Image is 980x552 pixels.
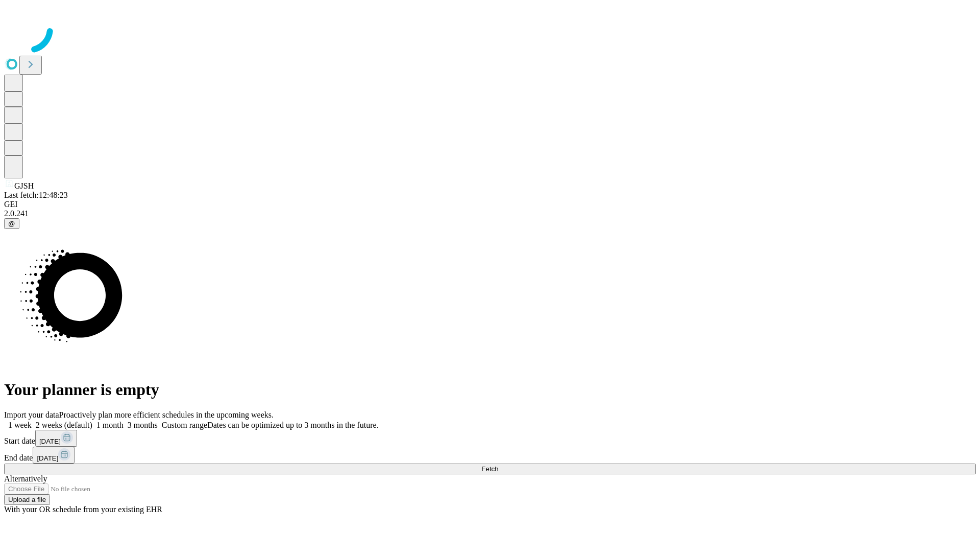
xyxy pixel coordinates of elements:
[128,421,158,429] span: 3 months
[4,505,162,514] span: With your OR schedule from your existing EHR
[4,209,976,218] div: 2.0.241
[33,447,75,464] button: [DATE]
[162,421,207,429] span: Custom range
[4,447,976,464] div: End date
[39,438,61,445] span: [DATE]
[4,410,59,419] span: Import your data
[4,464,976,474] button: Fetch
[4,494,50,505] button: Upload a file
[4,200,976,209] div: GEI
[8,220,15,227] span: @
[96,421,124,429] span: 1 month
[4,474,47,483] span: Alternatively
[37,454,58,462] span: [DATE]
[207,421,378,429] span: Dates can be optimized up to 3 months in the future.
[481,465,498,473] span: Fetch
[35,430,77,447] button: [DATE]
[4,430,976,447] div: Start date
[8,421,32,429] span: 1 week
[4,218,19,229] button: @
[4,191,68,199] span: Last fetch: 12:48:23
[59,410,274,419] span: Proactively plan more efficient schedules in the upcoming weeks.
[14,181,34,190] span: GJSH
[4,380,976,399] h1: Your planner is empty
[36,421,92,429] span: 2 weeks (default)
